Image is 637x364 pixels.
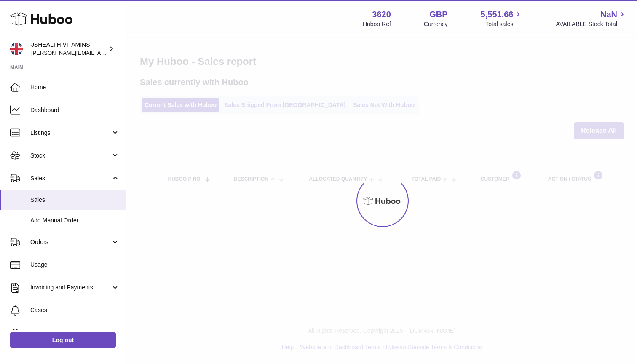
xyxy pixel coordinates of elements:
strong: GBP [429,9,447,20]
span: Home [30,83,120,91]
div: JSHEALTH VITAMINS [31,41,107,57]
span: 5,551.66 [481,9,514,20]
span: Sales [30,174,111,182]
span: Channels [30,329,120,337]
span: Total sales [485,20,523,28]
strong: 3620 [372,9,391,20]
span: Cases [30,306,120,314]
span: Add Manual Order [30,217,120,225]
span: Sales [30,196,120,204]
span: Invoicing and Payments [30,284,111,292]
span: Listings [30,129,111,137]
span: Dashboard [30,106,120,114]
span: Stock [30,152,111,160]
span: NaN [600,9,617,20]
span: Usage [30,261,120,269]
span: AVAILABLE Stock Total [556,20,627,28]
span: [PERSON_NAME][EMAIL_ADDRESS][DOMAIN_NAME] [31,49,169,56]
a: Log out [10,332,116,348]
div: Huboo Ref [363,20,391,28]
span: Orders [30,238,111,246]
img: francesca@jshealthvitamins.com [10,43,23,55]
div: Currency [424,20,448,28]
a: 5,551.66 Total sales [481,9,523,28]
a: NaN AVAILABLE Stock Total [556,9,627,28]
